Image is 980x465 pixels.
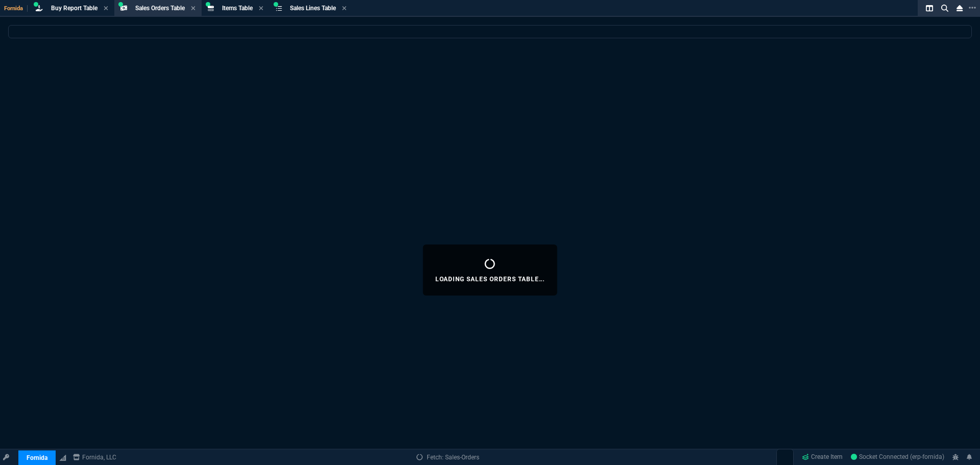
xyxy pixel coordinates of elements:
span: Items Table [222,5,253,12]
span: Sales Lines Table [290,5,336,12]
nx-icon: Search [937,2,952,14]
span: Socket Connected (erp-fornida) [851,454,944,461]
nx-icon: Open New Tab [969,3,976,13]
span: Fornida [4,5,28,12]
p: Loading Sales Orders Table... [435,275,545,283]
nx-icon: Close Tab [191,5,195,13]
nx-icon: Close Workbench [952,2,967,14]
nx-icon: Close Tab [104,5,108,13]
nx-icon: Close Tab [342,5,347,13]
a: BvZBFTqTk_xEnpLVAAAS [851,453,944,462]
a: msbcCompanyName [70,453,119,462]
span: Buy Report Table [51,5,97,12]
a: Create Item [798,450,847,465]
nx-icon: Close Tab [259,5,263,13]
nx-icon: Split Panels [922,2,937,14]
span: Sales Orders Table [135,5,185,12]
a: Fetch: Sales-Orders [416,453,479,462]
